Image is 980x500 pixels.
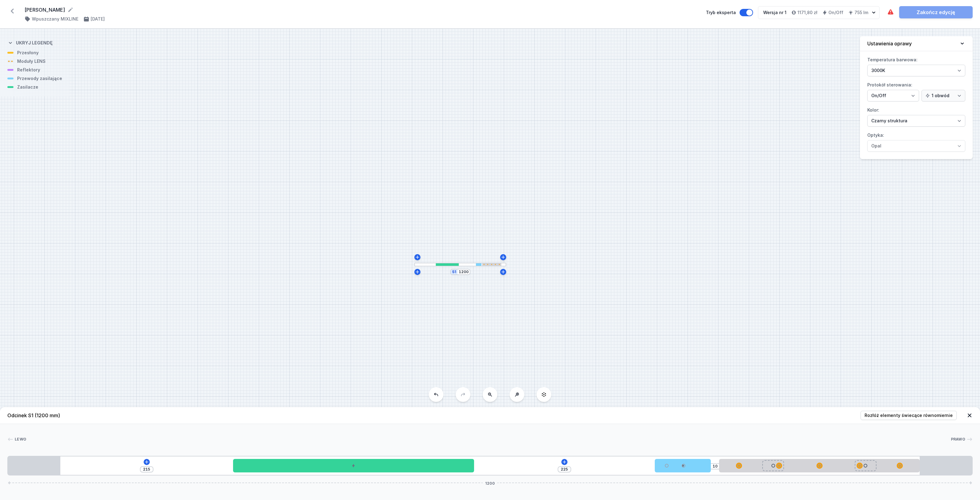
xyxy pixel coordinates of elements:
select: Kolor: [867,115,965,127]
label: Kolor: [867,105,965,127]
select: Optyka: [867,140,965,152]
button: Edytuj nazwę projektu [67,7,73,13]
h4: Odcinek S1 [7,412,60,419]
label: Optyka: [867,130,965,152]
h4: 755 lm [854,10,868,16]
button: Rozłóż elementy świecące równomiernie [861,411,957,420]
button: Tryb eksperta [740,9,753,16]
select: Protokół sterowania: [867,90,919,101]
div: ON/OFF Driver - up to 16W [233,459,474,472]
span: Rozłóż elementy świecące równomiernie [865,412,953,418]
div: LENS module 250mm 54° [719,459,920,472]
h4: Ukryj legendę [16,40,53,46]
h4: 1171,80 zł [797,10,817,16]
h4: Wpuszczany MIXLINE [32,16,78,22]
label: Protokół sterowania: [867,80,965,101]
h4: Ustawienia oprawy [867,40,912,47]
label: Tryb eksperta [706,9,753,16]
input: Wymiar [mm] [459,269,469,274]
button: Ukryj legendę [7,35,53,50]
h4: On/Off [828,10,843,16]
span: 1200 [483,481,497,485]
input: Wymiar [mm] [142,467,152,472]
select: Temperatura barwowa: [867,65,965,76]
div: Wersja nr 1 [763,10,786,16]
span: (1200 mm) [35,412,60,418]
h4: [DATE] [91,16,105,22]
div: Hole for power supply cable [655,459,711,472]
span: Lewo [15,437,26,442]
input: Wymiar [mm] [710,464,720,469]
input: Wymiar [mm] [560,467,569,472]
button: Wersja nr 11171,80 złOn/Off755 lm [758,6,880,19]
label: Temperatura barwowa: [867,55,965,76]
select: Protokół sterowania: [922,90,965,101]
button: Dodaj element [561,459,567,465]
form: [PERSON_NAME] [24,6,699,13]
button: Dodaj element [144,459,150,465]
span: Prawo [951,437,966,442]
button: Ustawienia oprawy [860,36,973,51]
